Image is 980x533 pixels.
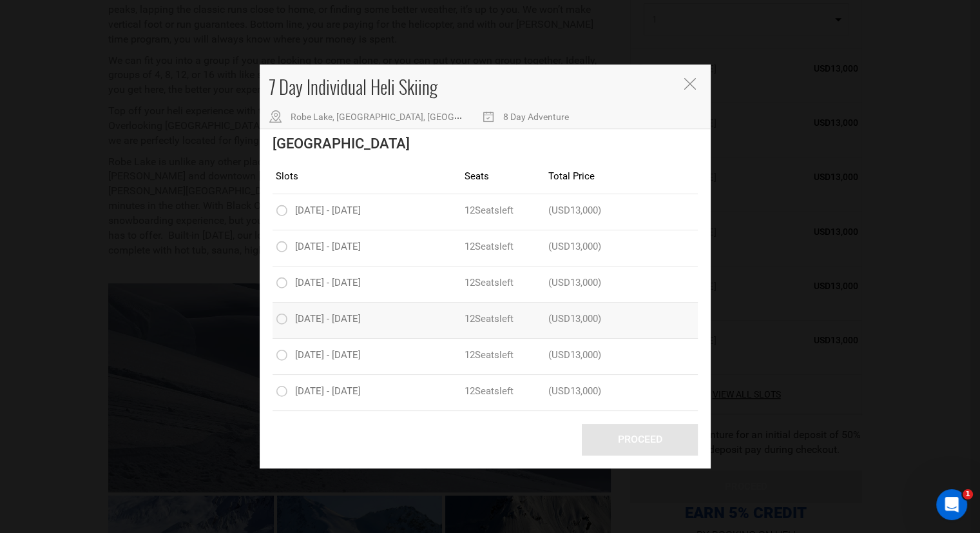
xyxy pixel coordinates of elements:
span: 1 [963,489,973,499]
div: (USD13,000) [548,204,653,217]
div: Seats [465,170,548,183]
span: Seat [475,313,494,325]
span: [DATE] - [DATE] [295,313,361,325]
div: left [465,204,548,217]
span: Seat [475,241,494,252]
div: (USD13,000) [548,385,653,398]
span: 8 Day Adventure [503,112,569,122]
span: [DATE] - [DATE] [295,349,361,361]
div: (USD13,000) [548,312,653,326]
span: [DATE] - [DATE] [295,205,361,216]
div: left [465,312,548,326]
div: left [465,348,548,362]
div: Slots [276,170,465,183]
span: Seat [475,277,494,288]
span: Seat [475,349,494,361]
span: s [494,277,499,288]
div: (USD13,000) [548,348,653,362]
span: Seat [475,205,494,216]
span: s [494,385,499,397]
iframe: Intercom live chat [936,489,967,520]
span: s [494,313,499,325]
span: Seat [475,385,494,397]
div: left [465,276,548,290]
div: (USD13,000) [548,240,653,254]
span: 12 [465,276,499,290]
span: [GEOGRAPHIC_DATA] [273,136,410,152]
span: 7 Day Individual Heli Skiing [269,74,437,100]
div: (USD13,000) [548,276,653,290]
div: left [465,240,548,254]
span: 12 [465,204,499,217]
span: s [494,205,499,216]
span: s [494,349,499,361]
button: Close [684,78,698,92]
span: 12 [465,240,499,254]
div: left [465,385,548,398]
div: Total Price [548,170,653,183]
span: [DATE] - [DATE] [295,241,361,252]
span: 12 [465,312,499,326]
span: [DATE] - [DATE] [295,277,361,288]
button: Proceed [582,424,698,456]
span: 12 [465,385,499,398]
span: s [494,241,499,252]
span: 12 [465,348,499,362]
span: Robe Lake, [GEOGRAPHIC_DATA], [GEOGRAPHIC_DATA], [GEOGRAPHIC_DATA] [291,112,605,122]
span: [DATE] - [DATE] [295,385,361,397]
